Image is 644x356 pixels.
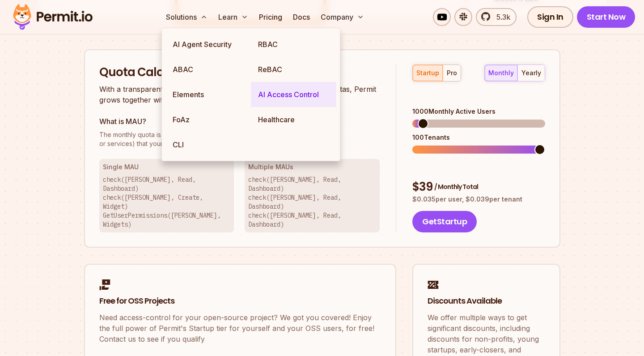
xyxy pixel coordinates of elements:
span: 5.3k [491,12,510,22]
button: Learn [215,8,252,26]
a: ABAC [165,57,251,82]
h3: What is MAU? [99,116,380,127]
button: Company [317,8,368,26]
a: Sign In [527,6,573,28]
span: / Monthly Total [434,182,478,191]
a: ReBAC [251,57,336,82]
a: RBAC [251,32,336,57]
a: 5.3k [476,8,517,26]
button: GetStartup [412,211,477,232]
a: Docs [289,8,314,26]
img: Permit logo [9,2,97,32]
a: CLI [165,132,251,157]
a: FoAz [165,107,251,132]
h2: Free for OSS Projects [99,296,381,307]
span: The monthly quota is based on the number of unique identities (users [99,130,380,139]
a: Pricing [255,8,286,26]
p: check([PERSON_NAME], Read, Dashboard) check([PERSON_NAME], Create, Widget) GetUserPermissions([PE... [103,175,231,229]
p: With a transparent pricing formula based on your user and tenant quotas, Permit grows together wi... [99,84,380,105]
h2: Quota Calculator [99,64,380,81]
a: Healthcare [251,107,336,132]
h3: Single MAU [103,163,231,172]
div: 1000 Monthly Active Users [412,107,545,116]
button: Solutions [162,8,211,26]
p: or services) that your application authorizes monthly. [99,130,380,148]
a: AI Access Control [251,82,336,107]
div: pro [447,69,457,77]
p: $ 0.035 per user, $ 0.039 per tenant [412,195,545,204]
h3: Multiple MAUs [248,163,376,172]
a: Elements [165,82,251,107]
h2: Discounts Available [428,296,545,307]
p: Need access-control for your open-source project? We got you covered! Enjoy the full power of Per... [99,312,381,344]
a: AI Agent Security [165,32,251,57]
div: $ 39 [412,179,545,195]
div: 100 Tenants [412,133,545,142]
p: check([PERSON_NAME], Read, Dashboard) check([PERSON_NAME], Read, Dashboard) check([PERSON_NAME], ... [248,175,376,229]
div: yearly [521,69,541,77]
a: Start Now [577,6,636,28]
